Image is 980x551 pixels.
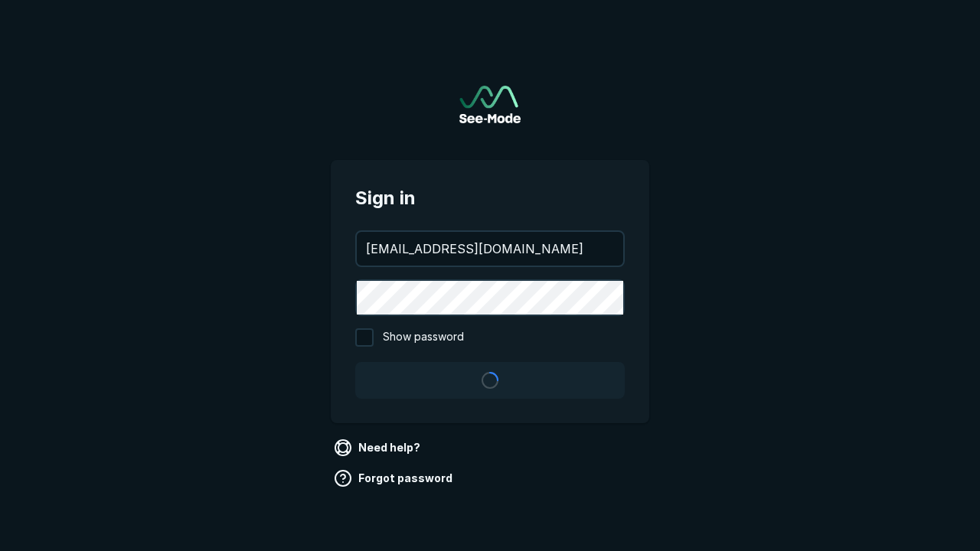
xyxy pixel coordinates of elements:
span: Sign in [355,184,625,212]
span: Show password [383,328,464,347]
input: your@email.com [357,232,623,266]
img: See-Mode Logo [459,86,521,123]
a: Forgot password [331,466,459,491]
a: Need help? [331,435,426,460]
a: Go to sign in [459,86,521,123]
